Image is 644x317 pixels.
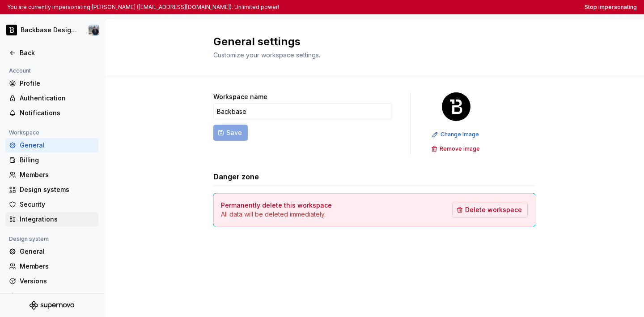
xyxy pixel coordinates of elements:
div: Authentication [20,94,95,103]
a: Integrations [5,212,98,226]
span: Delete workspace [465,205,522,214]
a: General [5,244,98,259]
svg: Supernova Logo [30,301,74,310]
a: Billing [5,153,98,167]
label: Workspace name [213,92,267,101]
h4: Permanently delete this workspace [221,201,332,210]
h3: Danger zone [213,171,259,182]
div: Billing [20,156,95,165]
div: General [20,247,95,256]
div: Profile [20,79,95,88]
div: Back [20,48,95,57]
a: Members [5,259,98,274]
div: General [20,141,95,150]
a: Members [5,168,98,182]
div: Design system [5,234,52,244]
img: Adam Schwarcz [89,25,99,35]
img: ef5c8306-425d-487c-96cf-06dd46f3a532.png [6,25,17,35]
a: General [5,138,98,152]
div: Account [5,65,34,76]
button: Stop impersonating [585,4,637,11]
a: Back [5,46,98,60]
div: Workspace [5,127,43,138]
span: Change image [441,131,479,138]
span: Remove image [440,145,480,152]
a: Authentication [5,91,98,105]
div: Datasets [20,291,95,300]
div: Notifications [20,109,95,117]
a: Profile [5,76,98,91]
a: Versions [5,274,98,288]
p: You are currently impersonating [PERSON_NAME] ([EMAIL_ADDRESS][DOMAIN_NAME]). Unlimited power! [7,4,279,11]
p: All data will be deleted immediately. [221,210,332,219]
div: Integrations [20,215,95,224]
a: Notifications [5,106,98,120]
button: Backbase Design SystemAdam Schwarcz [2,20,102,40]
a: Design systems [5,182,98,197]
a: Security [5,197,98,212]
span: Customize your workspace settings. [213,51,320,59]
img: ef5c8306-425d-487c-96cf-06dd46f3a532.png [442,92,470,121]
div: Security [20,200,95,209]
button: Change image [429,128,483,141]
div: Design systems [20,185,95,194]
div: Backbase Design System [21,26,78,35]
div: Members [20,262,95,271]
button: Remove image [428,143,484,155]
h2: General settings [213,35,525,49]
div: Members [20,170,95,179]
a: Datasets [5,289,98,303]
div: Versions [20,277,95,286]
button: Delete workspace [452,202,528,218]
